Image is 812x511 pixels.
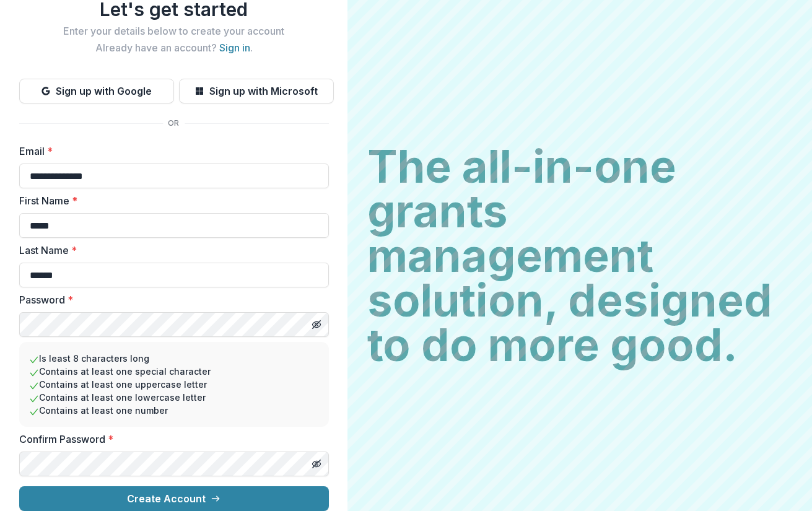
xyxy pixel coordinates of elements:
label: First Name [19,193,321,208]
button: Create Account [19,486,329,511]
li: Is least 8 characters long [29,352,319,365]
button: Sign up with Microsoft [179,79,334,103]
li: Contains at least one lowercase letter [29,391,319,404]
a: Sign in [219,41,250,54]
button: Sign up with Google [19,79,174,103]
label: Last Name [19,243,321,258]
label: Confirm Password [19,432,321,447]
button: Toggle password visibility [307,454,326,474]
label: Password [19,292,321,307]
li: Contains at least one special character [29,365,319,378]
button: Toggle password visibility [307,315,326,334]
li: Contains at least one number [29,404,319,417]
h2: Enter your details below to create your account [19,25,329,37]
h2: Already have an account? . [19,42,329,54]
label: Email [19,144,321,159]
li: Contains at least one uppercase letter [29,378,319,391]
